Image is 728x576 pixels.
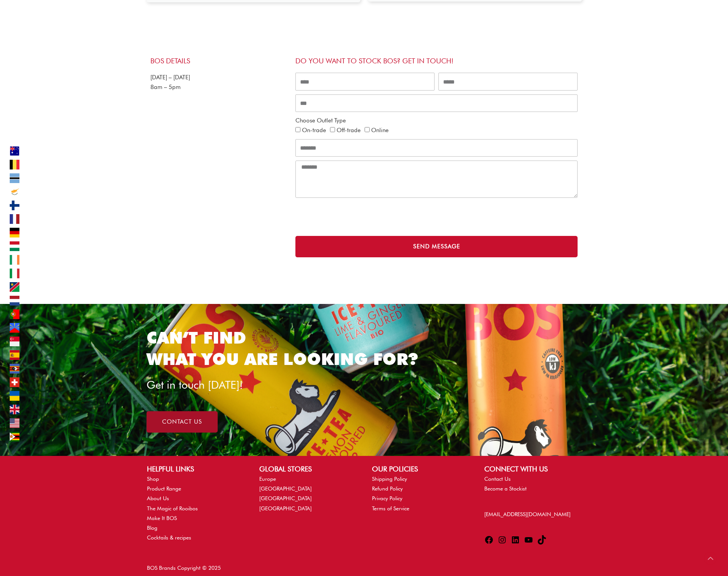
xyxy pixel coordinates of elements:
[147,378,402,392] h3: Get in touch [DATE]!
[147,525,157,531] a: Blog
[147,534,191,541] a: Cocktails & recipes
[150,74,190,81] span: [DATE] – [DATE]
[295,202,414,232] iframe: reCAPTCHA
[147,505,198,511] a: The Magic of Rooibos
[484,476,511,482] a: Contact Us
[302,127,326,134] label: On-trade
[139,563,364,573] div: BOS Brands Copyright © 2025
[147,411,218,433] a: contact us
[295,73,578,261] form: BecomeStockist
[150,84,181,91] span: 8am – 5pm
[295,116,346,126] label: Choose Outlet Type
[295,236,578,257] button: Send Message
[147,485,181,492] a: Product Range
[484,464,581,474] h2: CONNECT WITH US
[147,327,582,370] h2: Can’t find what you are looking for?
[162,419,202,425] span: contact us
[259,476,276,482] a: Europe
[259,505,312,511] a: [GEOGRAPHIC_DATA]
[372,485,403,492] a: Refund Policy
[337,127,361,134] label: Off-trade
[295,57,578,65] h4: Do you want to stock BOS? Get in touch!
[372,495,402,501] a: Privacy Policy
[372,464,469,474] h2: OUR POLICIES
[147,474,244,543] nav: HELPFUL LINKS
[147,476,159,482] a: Shop
[259,464,356,474] h2: GLOBAL STORES
[371,127,389,134] label: Online
[259,485,312,492] a: [GEOGRAPHIC_DATA]
[413,244,460,250] span: Send Message
[259,474,356,513] nav: GLOBAL STORES
[150,57,288,65] h4: BOS Details
[484,511,571,517] a: [EMAIL_ADDRESS][DOMAIN_NAME]
[147,464,244,474] h2: HELPFUL LINKS
[147,495,169,501] a: About Us
[484,474,581,494] nav: CONNECT WITH US
[484,485,527,492] a: Become a Stockist
[372,476,407,482] a: Shipping Policy
[259,495,312,501] a: [GEOGRAPHIC_DATA]
[147,515,177,521] a: Make It BOS
[372,474,469,513] nav: OUR POLICIES
[372,505,409,511] a: Terms of Service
